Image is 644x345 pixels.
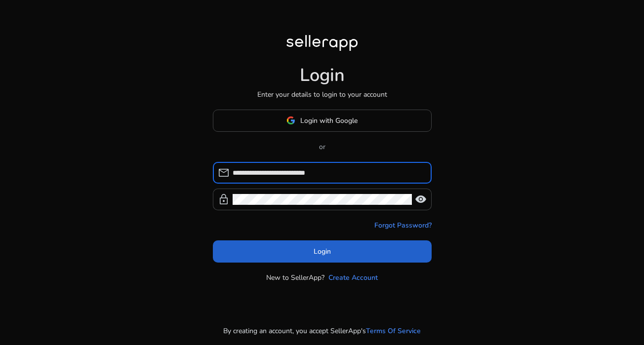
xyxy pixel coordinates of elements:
span: Login with Google [300,115,358,126]
p: Enter your details to login to your account [257,89,387,100]
a: Terms Of Service [366,326,421,336]
button: Login [213,240,432,263]
img: google-logo.svg [286,116,295,125]
a: Create Account [328,272,378,283]
a: Forgot Password? [374,220,432,230]
h1: Login [300,65,345,86]
span: Login [314,246,331,257]
p: New to SellerApp? [266,272,324,283]
span: mail [218,167,230,179]
span: visibility [415,193,427,205]
p: or [213,142,432,152]
span: lock [218,193,230,205]
button: Login with Google [213,110,432,132]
